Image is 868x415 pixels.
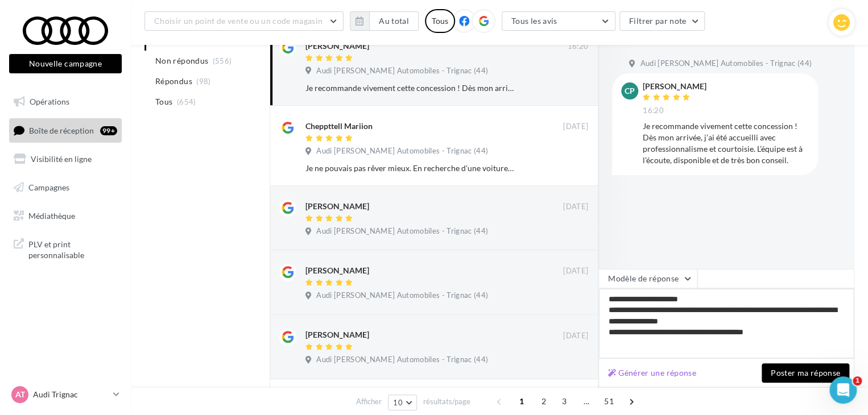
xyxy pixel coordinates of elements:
span: Médiathèque [28,210,75,220]
div: [PERSON_NAME] [305,40,369,52]
span: (556) [213,56,232,65]
span: Non répondus [155,55,208,67]
span: Afficher [356,396,382,407]
button: Générer une réponse [604,366,701,380]
span: 1 [853,376,862,385]
span: résultats/page [423,396,470,407]
span: (98) [196,77,210,86]
span: Opérations [30,97,69,106]
span: Audi [PERSON_NAME] Automobiles - Trignac (44) [316,66,488,76]
span: Campagnes [28,182,69,192]
span: Visibilité en ligne [31,154,92,164]
span: AT [15,389,25,400]
span: cP [625,85,635,97]
div: Je recommande vivement cette concession ! Dès mon arrivée, j’ai été accueilli avec professionnali... [643,121,809,166]
div: Je recommande vivement cette concession ! Dès mon arrivée, j’ai été accueilli avec professionnali... [305,82,514,94]
p: Audi Trignac [33,389,109,400]
a: Campagnes [7,176,124,200]
span: Tous [155,96,172,107]
button: Choisir un point de vente ou un code magasin [144,11,344,31]
a: Visibilité en ligne [7,147,124,171]
a: Opérations [7,90,124,114]
span: 2 [535,392,553,410]
span: 3 [555,392,573,410]
div: [PERSON_NAME] [305,329,369,341]
button: Au total [350,11,419,31]
div: Je ne pouvais pas rêver mieux. En recherche d'une voiture en LOA, je remercie Mme PRODHOMME d'avo... [305,163,514,174]
span: 16:20 [567,42,588,52]
div: [PERSON_NAME] [643,82,706,90]
div: [PERSON_NAME] [305,201,369,212]
a: PLV et print personnalisable [7,232,124,265]
span: 1 [512,392,531,410]
iframe: Intercom live chat [829,376,857,404]
span: Audi [PERSON_NAME] Automobiles - Trignac (44) [316,355,488,365]
button: Modèle de réponse [598,269,697,288]
span: ... [577,392,596,410]
span: [DATE] [563,266,588,276]
span: Répondus [155,76,192,87]
span: PLV et print personnalisable [28,236,117,261]
span: 16:20 [643,106,664,116]
span: 51 [600,392,618,410]
a: AT Audi Trignac [9,384,122,405]
span: Audi [PERSON_NAME] Automobiles - Trignac (44) [316,146,488,156]
a: Médiathèque [7,204,124,228]
button: Tous les avis [502,11,615,31]
div: Tous [425,9,455,33]
a: Boîte de réception99+ [7,118,124,143]
span: Audi [PERSON_NAME] Automobiles - Trignac (44) [640,59,812,69]
span: 10 [393,398,403,407]
button: Au total [369,11,419,31]
div: 99+ [100,126,117,135]
div: Cheppttell Mariion [305,121,373,132]
span: Choisir un point de vente ou un code magasin [154,16,323,26]
span: [DATE] [563,122,588,132]
button: 10 [388,395,417,410]
span: Boîte de réception [29,125,94,135]
div: [PERSON_NAME] [305,265,369,276]
span: Audi [PERSON_NAME] Automobiles - Trignac (44) [316,226,488,236]
span: [DATE] [563,202,588,212]
span: (654) [177,97,196,106]
button: Poster ma réponse [762,363,849,383]
button: Filtrer par note [619,11,705,31]
span: Tous les avis [511,16,557,26]
button: Nouvelle campagne [9,54,122,73]
span: [DATE] [563,331,588,341]
span: Audi [PERSON_NAME] Automobiles - Trignac (44) [316,290,488,301]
